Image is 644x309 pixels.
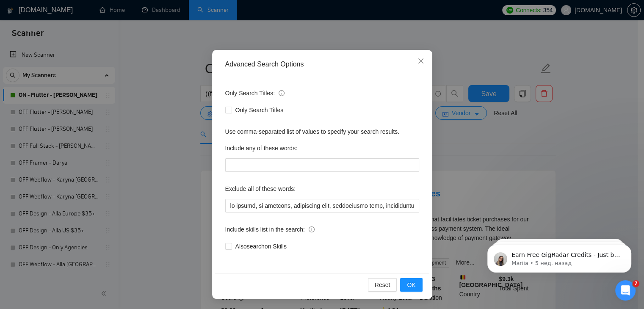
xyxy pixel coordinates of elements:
span: Only Search Titles: [225,88,285,98]
span: info-circle [279,90,285,96]
span: Include skills list in the search: [225,225,315,234]
iframe: Intercom notifications сообщение [475,227,644,286]
button: Close [409,50,432,73]
span: info-circle [309,226,315,232]
label: Include any of these words: [225,141,297,155]
button: Reset [368,278,397,292]
div: Advanced Search Options [225,60,419,69]
div: Use comma-separated list of values to specify your search results. [225,127,419,136]
span: Also search on Skills [232,242,290,251]
span: Reset [375,280,390,290]
span: Only Search Titles [232,105,287,115]
button: OK [400,278,422,292]
span: 7 [633,280,639,287]
span: close [417,58,424,64]
span: OK [407,280,415,290]
iframe: Intercom live chat [615,280,636,301]
label: Exclude all of these words: [225,182,296,196]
